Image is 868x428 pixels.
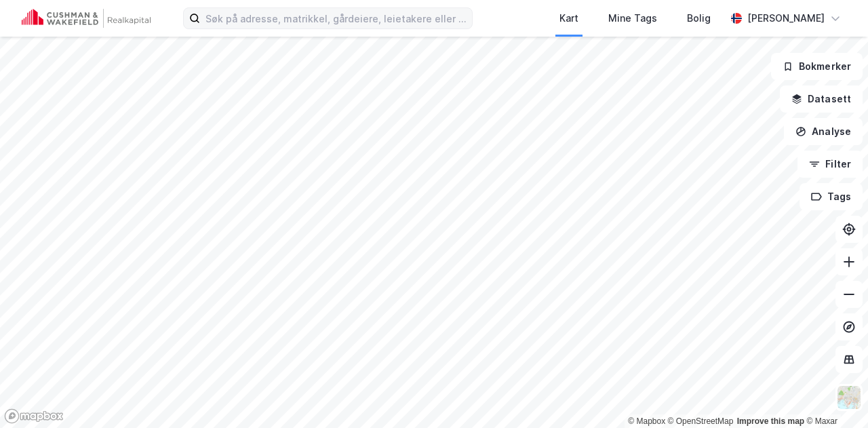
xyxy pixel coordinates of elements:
[687,10,711,26] div: Bolig
[628,416,665,426] a: Mapbox
[771,53,863,80] button: Bokmerker
[559,10,578,26] div: Kart
[797,151,863,178] button: Filter
[200,8,472,28] input: Søk på adresse, matrikkel, gårdeiere, leietakere eller personer
[800,183,863,210] button: Tags
[780,85,863,113] button: Datasett
[22,9,151,28] img: cushman-wakefield-realkapital-logo.202ea83816669bd177139c58696a8fa1.svg
[608,10,657,26] div: Mine Tags
[668,416,734,426] a: OpenStreetMap
[747,10,825,26] div: [PERSON_NAME]
[737,416,804,426] a: Improve this map
[784,118,863,145] button: Analyse
[4,408,64,424] a: Mapbox homepage
[800,363,868,428] iframe: Chat Widget
[800,363,868,428] div: Kontrollprogram for chat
